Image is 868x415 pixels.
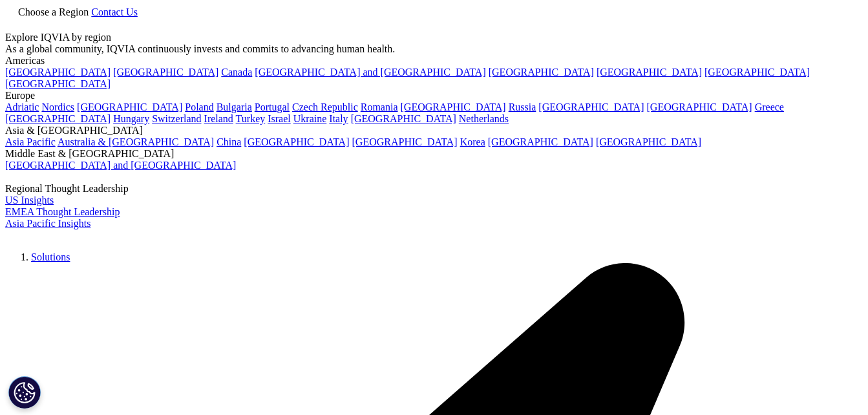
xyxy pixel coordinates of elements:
[5,125,863,136] div: Asia & [GEOGRAPHIC_DATA]
[5,43,863,55] div: As a global community, IQVIA continuously invests and commits to advancing human health.
[5,101,39,112] a: Adriatic
[351,113,456,124] a: [GEOGRAPHIC_DATA]
[459,113,509,124] a: Netherlands
[113,113,149,124] a: Hungary
[41,101,74,112] a: Nordics
[268,113,291,124] a: Israel
[352,136,458,147] a: [GEOGRAPHIC_DATA]
[221,67,252,78] a: Canada
[255,101,290,112] a: Portugal
[509,101,536,112] a: Russia
[5,55,863,67] div: Americas
[5,160,236,171] a: [GEOGRAPHIC_DATA] and [GEOGRAPHIC_DATA]
[217,136,241,147] a: China
[18,6,89,17] span: Choose a Region
[5,113,111,124] a: [GEOGRAPHIC_DATA]
[5,183,863,195] div: Regional Thought Leadership
[755,101,784,112] a: Greece
[5,206,120,217] a: EMEA Thought Leadership
[460,136,485,147] a: Korea
[5,195,54,206] a: US Insights
[244,136,349,147] a: [GEOGRAPHIC_DATA]
[255,67,485,78] a: [GEOGRAPHIC_DATA] and [GEOGRAPHIC_DATA]
[152,113,201,124] a: Switzerland
[704,67,810,78] a: [GEOGRAPHIC_DATA]
[204,113,233,124] a: Ireland
[91,6,138,17] a: Contact Us
[5,32,863,43] div: Explore IQVIA by region
[5,78,111,89] a: [GEOGRAPHIC_DATA]
[489,67,594,78] a: [GEOGRAPHIC_DATA]
[5,67,111,78] a: [GEOGRAPHIC_DATA]
[361,101,398,112] a: Romania
[8,376,41,409] button: Cookies Settings
[77,101,182,112] a: [GEOGRAPHIC_DATA]
[293,113,327,124] a: Ukraine
[5,218,90,229] a: Asia Pacific Insights
[647,101,752,112] a: [GEOGRAPHIC_DATA]
[401,101,506,112] a: [GEOGRAPHIC_DATA]
[292,101,358,112] a: Czech Republic
[488,136,593,147] a: [GEOGRAPHIC_DATA]
[58,136,214,147] a: Australia & [GEOGRAPHIC_DATA]
[5,136,56,147] a: Asia Pacific
[217,101,252,112] a: Bulgaria
[597,67,702,78] a: [GEOGRAPHIC_DATA]
[31,251,70,262] a: Solutions
[185,101,213,112] a: Poland
[5,90,863,101] div: Europe
[113,67,218,78] a: [GEOGRAPHIC_DATA]
[538,101,644,112] a: [GEOGRAPHIC_DATA]
[236,113,266,124] a: Turkey
[596,136,701,147] a: [GEOGRAPHIC_DATA]
[329,113,348,124] a: Italy
[5,148,863,160] div: Middle East & [GEOGRAPHIC_DATA]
